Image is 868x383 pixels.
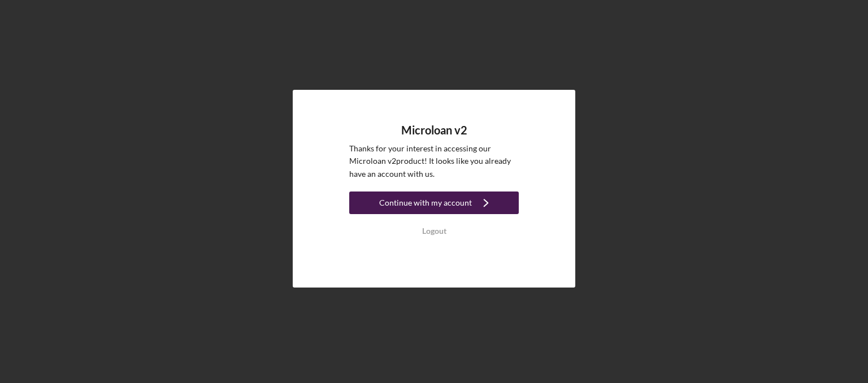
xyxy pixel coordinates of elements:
[379,191,472,214] div: Continue with my account
[349,142,519,180] p: Thanks for your interest in accessing our Microloan v2 product! It looks like you already have an...
[349,220,519,242] button: Logout
[401,124,467,137] h4: Microloan v2
[349,191,519,214] button: Continue with my account
[349,191,519,217] a: Continue with my account
[422,220,446,242] div: Logout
